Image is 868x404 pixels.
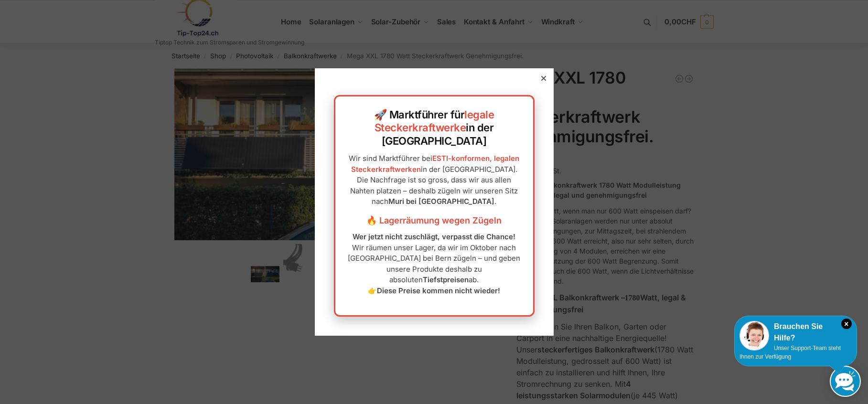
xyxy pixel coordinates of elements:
[423,275,469,284] strong: Tiefstpreisen
[345,153,524,207] p: Wir sind Marktführer bei in der [GEOGRAPHIC_DATA]. Die Nachfrage ist so gross, dass wir aus allen...
[345,232,524,296] p: Wir räumen unser Lager, da wir im Oktober nach [GEOGRAPHIC_DATA] bei Bern zügeln – und geben unse...
[739,321,769,351] img: Customer service
[345,108,524,148] h2: 🚀 Marktführer für in der [GEOGRAPHIC_DATA]
[841,319,852,329] i: Schließen
[351,154,520,174] a: ESTI-konformen, legalen Steckerkraftwerken
[739,345,841,360] span: Unser Support-Team steht Ihnen zur Verfügung
[377,286,500,295] strong: Diese Preise kommen nicht wieder!
[353,232,515,241] strong: Wer jetzt nicht zuschlägt, verpasst die Chance!
[739,321,852,344] div: Brauchen Sie Hilfe?
[375,108,494,134] a: legale Steckerkraftwerke
[345,214,524,227] h3: 🔥 Lagerräumung wegen Zügeln
[388,197,494,206] strong: Muri bei [GEOGRAPHIC_DATA]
